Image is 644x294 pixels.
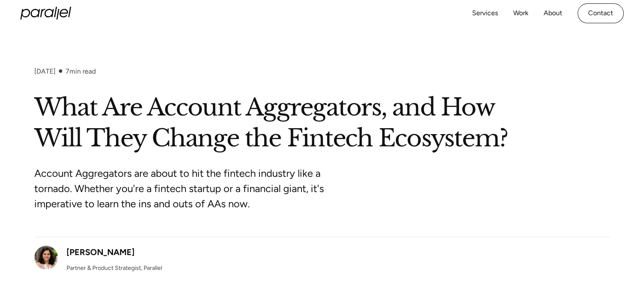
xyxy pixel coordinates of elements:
[34,246,58,269] img: Richa Verma
[34,67,55,75] div: [DATE]
[513,7,528,19] a: Work
[66,67,69,75] span: 7
[66,67,96,75] div: min read
[34,166,352,212] p: Account Aggregators are about to hit the fintech industry like a tornado. Whether you're a fintec...
[34,92,610,154] h1: What Are Account Aggregators, and How Will They Change the Fintech Ecosystem?
[578,3,624,23] a: Contact
[20,7,71,19] a: home
[34,246,162,272] a: [PERSON_NAME]Partner & Product Strategist, Parallel
[544,7,562,19] a: About
[472,7,498,19] a: Services
[66,246,135,258] div: [PERSON_NAME]
[66,264,162,272] div: Partner & Product Strategist, Parallel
